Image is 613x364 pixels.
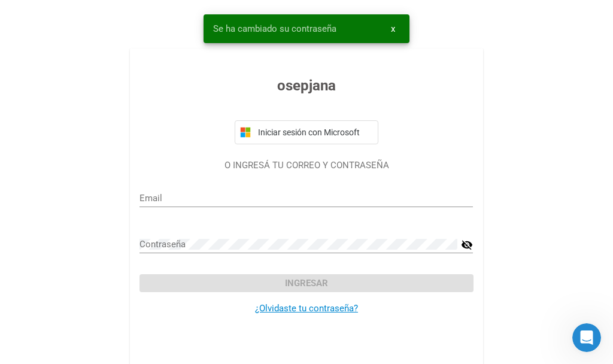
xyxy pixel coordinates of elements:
[235,120,378,144] button: Iniciar sesión con Microsoft
[572,323,601,352] iframe: Intercom live chat
[139,75,473,96] h3: osepjana
[213,23,336,35] span: Se ha cambiado su contraseña
[255,303,358,314] a: ¿Olvidaste tu contraseña?
[256,128,373,137] span: Iniciar sesión con Microsoft
[285,278,328,289] span: Ingresar
[391,23,395,34] span: x
[139,274,473,292] button: Ingresar
[139,159,473,172] p: O INGRESÁ TU CORREO Y CONTRASEÑA
[461,238,473,252] mat-icon: visibility_off
[381,18,405,40] button: x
